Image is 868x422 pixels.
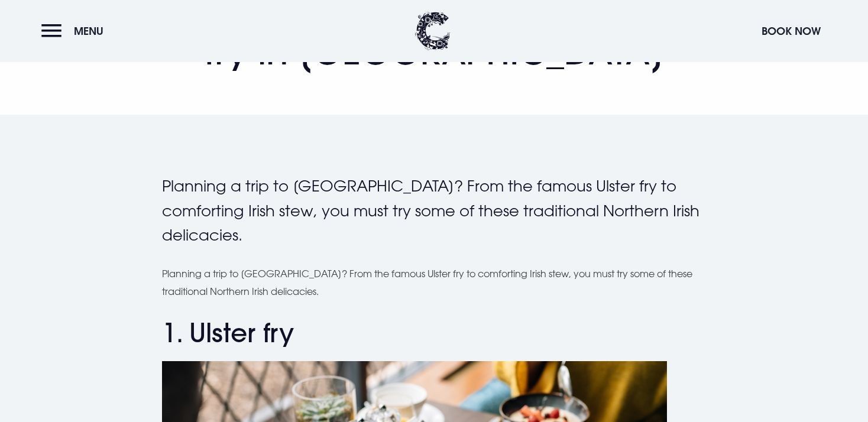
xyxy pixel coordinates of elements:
[756,18,827,44] button: Book Now
[162,265,706,301] p: Planning a trip to [GEOGRAPHIC_DATA]? From the famous Ulster fry to comforting Irish stew, you mu...
[74,24,103,38] span: Menu
[415,12,451,50] img: Clandeboye Lodge
[162,317,706,349] h2: 1. Ulster fry
[41,18,109,44] button: Menu
[162,174,706,248] p: Planning a trip to [GEOGRAPHIC_DATA]? From the famous Ulster fry to comforting Irish stew, you mu...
